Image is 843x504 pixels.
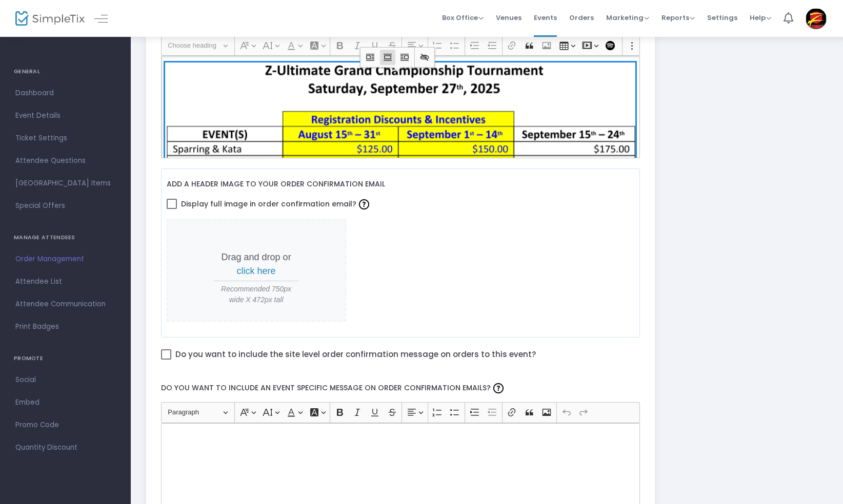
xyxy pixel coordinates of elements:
[15,275,115,288] span: Attendee List
[156,375,645,402] label: Do you want to include an event specific message on order confirmation emails?
[15,441,115,454] span: Quantity Discount
[15,396,115,409] span: Embed
[214,284,299,305] span: Recommended 750px wide X 472px tall
[181,195,372,213] span: Display full image in order confirmation email?
[214,250,299,278] p: Drag and drop or
[14,227,117,248] h4: MANAGE ATTENDEES
[442,13,484,23] span: Box Office
[360,48,434,67] div: Image toolbar
[237,266,276,276] span: click here
[707,5,737,31] span: Settings
[15,87,115,100] span: Dashboard
[15,199,115,213] span: Special Offers
[161,35,640,56] div: Editor toolbar
[15,298,115,311] span: Attendee Communication
[750,13,771,23] span: Help
[14,348,117,369] h4: PROMOTE
[168,406,221,418] span: Paragraph
[163,405,232,421] button: Paragraph
[167,174,385,195] label: Add a header image to your order confirmation email
[161,56,640,158] div: Rich Text Editor, main
[163,38,232,54] button: Choose heading
[165,62,635,456] img: 638908017540424073image.png
[15,320,115,333] span: Print Badges
[359,199,369,209] img: question-mark
[534,5,557,31] span: Events
[15,154,115,167] span: Attendee Questions
[168,39,221,52] span: Choose heading
[15,132,115,145] span: Ticket Settings
[606,13,649,23] span: Marketing
[15,418,115,432] span: Promo Code
[661,13,695,23] span: Reports
[175,348,536,361] span: Do you want to include the site level order confirmation message on orders to this event?
[14,61,117,82] h4: GENERAL
[569,5,594,31] span: Orders
[496,5,521,31] span: Venues
[161,402,640,423] div: Editor toolbar
[15,253,115,266] span: Order Management
[493,383,504,393] img: question-mark
[15,177,115,190] span: [GEOGRAPHIC_DATA] Items
[15,373,115,387] span: Social
[15,109,115,122] span: Event Details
